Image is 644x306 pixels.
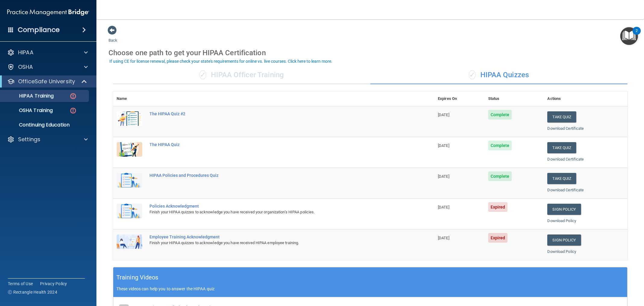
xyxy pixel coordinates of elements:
p: These videos can help you to answer the HIPAA quiz [116,286,624,291]
img: PMB logo [7,6,89,18]
p: OSHA [18,63,33,71]
a: Download Certificate [547,126,584,131]
div: HIPAA Policies and Procedures Quiz [149,173,404,178]
div: 2 [636,31,638,39]
p: Settings [18,136,40,143]
p: OSHA Training [4,107,53,113]
p: HIPAA Training [4,93,54,99]
button: Open Resource Center, 2 new notifications [620,27,638,45]
h5: Training Videos [116,272,159,283]
p: HIPAA [18,49,33,56]
button: If using CE for license renewal, please check your state's requirements for online vs. live cours... [108,58,333,64]
div: Choose one path to get your HIPAA Certification [108,44,632,62]
h4: Compliance [18,26,60,34]
p: Continuing Education [4,122,86,128]
span: ✓ [199,70,206,79]
a: Back [108,31,117,43]
div: Employee Training Acknowledgment [149,234,404,239]
span: [DATE] [438,143,449,148]
div: Finish your HIPAA quizzes to acknowledge you have received HIPAA employee training. [149,239,404,247]
span: Complete [488,110,512,120]
a: OfficeSafe University [7,78,87,85]
button: Take Quiz [547,111,576,123]
img: danger-circle.6113f641.png [69,107,77,114]
span: ✓ [469,70,476,79]
div: If using CE for license renewal, please check your state's requirements for online vs. live cours... [109,59,332,63]
a: Sign Policy [547,204,581,215]
div: HIPAA Officer Training [113,66,370,84]
span: [DATE] [438,113,449,117]
div: Finish your HIPAA quizzes to acknowledge you have received your organization’s HIPAA policies. [149,209,404,216]
th: Actions [544,91,627,106]
a: Download Policy [547,249,576,254]
a: HIPAA [7,49,88,56]
div: The HIPAA Quiz #2 [149,111,404,116]
button: Take Quiz [547,173,576,184]
span: Ⓒ Rectangle Health 2024 [8,289,57,295]
th: Name [113,91,146,106]
a: Download Certificate [547,157,584,161]
a: Download Policy [547,218,576,223]
a: Sign Policy [547,234,581,246]
a: Privacy Policy [40,281,67,287]
a: Download Certificate [547,188,584,192]
th: Expires On [434,91,485,106]
div: The HIPAA Quiz [149,142,404,147]
span: Expired [488,233,508,243]
div: Policies Acknowledgment [149,204,404,209]
a: Terms of Use [8,281,33,287]
div: HIPAA Quizzes [370,66,628,84]
span: Complete [488,171,512,181]
button: Take Quiz [547,142,576,153]
a: Settings [7,136,88,143]
p: OfficeSafe University [18,78,75,85]
th: Status [485,91,544,106]
a: OSHA [7,63,88,71]
span: Expired [488,202,508,212]
img: danger-circle.6113f641.png [69,92,77,100]
span: [DATE] [438,174,449,179]
span: Complete [488,141,512,150]
span: [DATE] [438,205,449,209]
span: [DATE] [438,236,449,240]
iframe: Drift Widget Chat Controller [614,264,637,287]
